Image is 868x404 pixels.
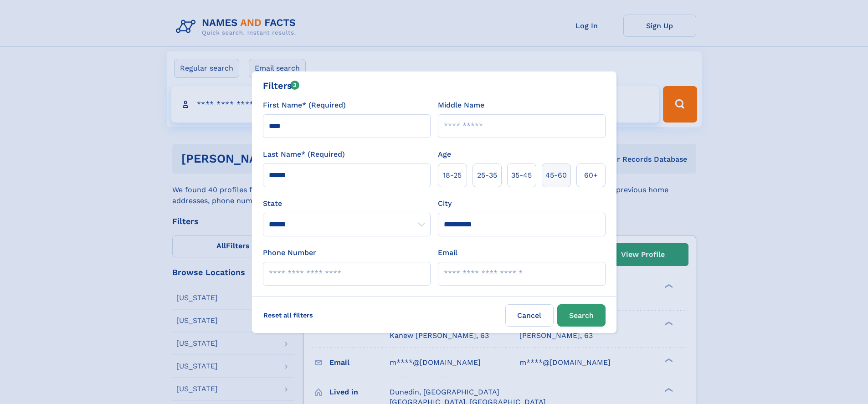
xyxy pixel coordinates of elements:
span: 25‑35 [477,170,497,181]
label: Phone Number [263,247,316,258]
label: Reset all filters [257,304,319,326]
label: Middle Name [438,100,484,111]
div: Filters [263,79,300,92]
span: 18‑25 [443,170,462,181]
label: City [438,198,452,209]
span: 45‑60 [545,170,567,181]
label: State [263,198,431,209]
label: First Name* (Required) [263,100,346,111]
span: 35‑45 [511,170,532,181]
label: Last Name* (Required) [263,149,345,160]
button: Search [557,304,606,327]
label: Email [438,247,457,258]
label: Cancel [505,304,554,327]
label: Age [438,149,451,160]
span: 60+ [584,170,598,181]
